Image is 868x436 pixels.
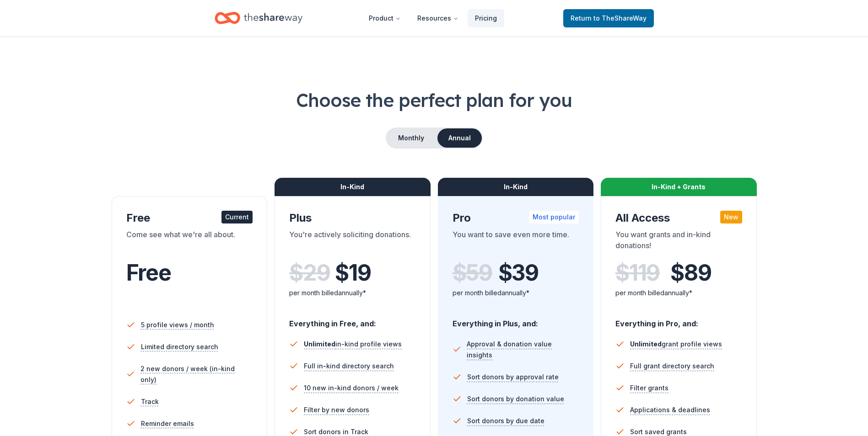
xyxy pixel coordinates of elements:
span: Applications & deadlines [630,404,710,415]
button: Monthly [387,128,436,148]
span: Approval & donation value insights [467,339,579,361]
span: 2 new donors / week (in-kind only) [140,363,253,385]
div: Current [221,211,253,223]
h1: Choose the perfect plan for you [37,87,831,113]
span: Unlimited [630,340,662,348]
nav: Main [361,7,504,29]
div: New [720,211,742,223]
span: Sort donors by donation value [467,393,564,404]
div: All Access [615,211,742,225]
div: Everything in Pro, and: [615,310,742,330]
div: Most popular [529,211,579,223]
span: 5 profile views / month [141,319,214,330]
div: Pro [453,211,579,225]
div: You're actively soliciting donations. [289,229,416,255]
span: in-kind profile views [304,340,402,348]
span: $ 39 [498,260,539,286]
button: Product [361,9,408,27]
div: Free [126,211,253,225]
span: Limited directory search [141,341,218,352]
button: Resources [410,9,466,27]
span: Filter by new donors [304,404,369,415]
span: to TheShareWay [593,14,647,22]
span: Sort donors by approval rate [467,372,559,383]
div: per month billed annually* [453,287,579,298]
span: Return [571,13,647,24]
a: Pricing [468,9,504,27]
a: Returnto TheShareWay [563,9,654,27]
span: grant profile views [630,340,722,348]
span: Unlimited [304,340,335,348]
span: Filter grants [630,383,669,393]
span: Full in-kind directory search [304,361,394,372]
div: Come see what we're all about. [126,229,253,255]
div: Plus [289,211,416,225]
span: $ 89 [670,260,711,286]
a: Home [215,7,302,29]
span: $ 19 [335,260,371,286]
span: Sort donors by due date [467,415,545,426]
div: per month billed annually* [615,287,742,298]
div: Everything in Free, and: [289,310,416,330]
div: Everything in Plus, and: [453,310,579,330]
span: Reminder emails [141,418,194,429]
div: You want to save even more time. [453,229,579,255]
div: In-Kind + Grants [601,178,757,196]
button: Annual [437,128,482,148]
span: Track [141,396,159,407]
span: 10 new in-kind donors / week [304,383,399,393]
div: In-Kind [438,178,594,196]
span: Full grant directory search [630,361,714,372]
div: You want grants and in-kind donations! [615,229,742,255]
div: In-Kind [275,178,431,196]
span: Free [126,259,171,286]
div: per month billed annually* [289,287,416,298]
